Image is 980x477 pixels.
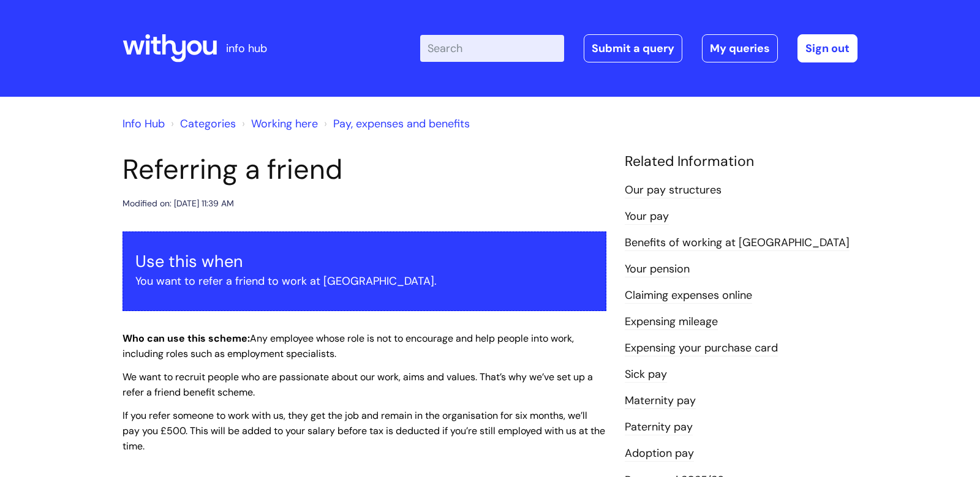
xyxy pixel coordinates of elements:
[123,153,606,186] h1: Referring a friend
[123,332,250,345] strong: Who can use this scheme:
[625,153,858,170] h4: Related Information
[135,271,594,291] p: You want to refer a friend to work at [GEOGRAPHIC_DATA].
[797,34,858,62] a: Sign out
[625,419,693,435] a: Paternity pay
[333,116,470,131] a: Pay, expenses and benefits
[180,116,236,131] a: Categories
[625,367,667,383] a: Sick pay
[321,114,470,133] li: Pay, expenses and benefits
[123,409,605,453] span: If you refer someone to work with us, they get the job and remain in the organisation for six mon...
[239,114,318,133] li: Working here
[625,261,690,277] a: Your pension
[625,182,722,198] a: Our pay structures
[625,288,752,304] a: Claiming expenses online
[226,39,267,58] p: info hub
[625,446,694,462] a: Adoption pay
[625,340,778,356] a: Expensing your purchase card
[123,370,593,399] span: We want to recruit people who are passionate about our work, aims and values. That’s why we’ve se...
[625,209,669,225] a: Your pay
[123,116,165,131] a: Info Hub
[420,35,564,62] input: Search
[251,116,318,131] a: Working here
[123,196,234,211] div: Modified on: [DATE] 11:39 AM
[702,34,778,62] a: My queries
[135,252,594,271] h3: Use this when
[625,393,696,409] a: Maternity pay
[123,332,574,360] span: Any employee whose role is not to encourage and help people into work, including roles such as em...
[168,114,236,133] li: Solution home
[625,235,850,251] a: Benefits of working at [GEOGRAPHIC_DATA]
[584,34,682,62] a: Submit a query
[420,34,858,62] div: | -
[625,314,718,330] a: Expensing mileage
